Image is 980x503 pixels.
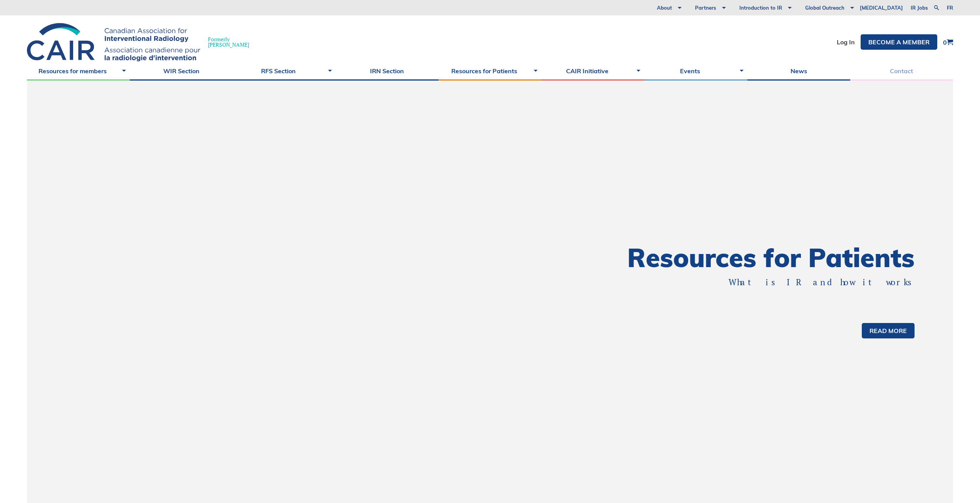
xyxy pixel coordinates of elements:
a: Resources for members [27,61,130,81]
span: Formerly [PERSON_NAME] [208,37,249,47]
a: Formerly[PERSON_NAME] [27,23,257,61]
a: Resources for Patients [439,61,541,81]
img: CIRA [27,23,200,61]
a: IRN Section [336,61,439,81]
p: What is IR and how it works [517,276,915,288]
a: Read more [862,323,915,338]
a: Become a member [861,34,937,50]
a: Log In [837,39,855,45]
a: fr [947,5,953,10]
h1: Resources for Patients [490,245,915,271]
a: 0 [943,39,953,45]
a: RFS Section [233,61,335,81]
a: CAIR Initiative [541,61,644,81]
a: Events [644,61,747,81]
a: Contact [850,61,953,81]
a: WIR Section [130,61,233,81]
a: News [747,61,850,81]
